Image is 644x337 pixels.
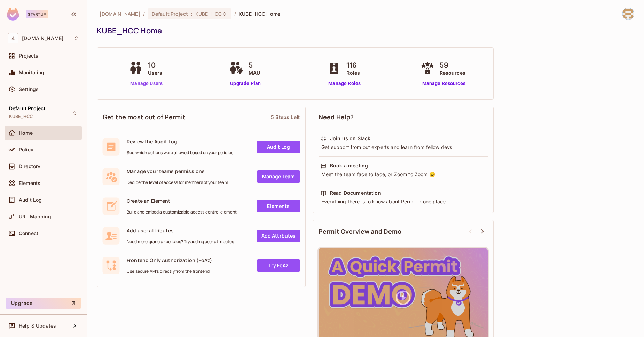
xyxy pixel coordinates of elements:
[321,144,486,151] div: Get support from out experts and learn from fellow devs
[127,138,233,145] span: Review the Audit Log
[325,80,363,87] a: Manage Roles
[346,60,360,70] span: 116
[127,239,234,245] span: Need more granular policies? Try adding user attributes
[127,168,228,174] span: Manage your teams permissions
[127,197,237,204] span: Create an Element
[190,11,193,17] span: :
[19,130,33,136] span: Home
[19,214,51,219] span: URL Mapping
[330,162,368,169] div: Book a meeting
[127,180,228,185] span: Decide the level of access for members of your team
[8,33,18,43] span: 4
[127,209,237,215] span: Build and embed a customizable access control element
[249,69,260,76] span: MAU
[103,113,186,121] span: Get the most out of Permit
[152,10,188,17] span: Default Project
[19,197,42,203] span: Audit Log
[19,323,56,329] span: Help & Updates
[257,200,300,212] a: Elements
[346,69,360,76] span: Roles
[19,231,38,236] span: Connect
[127,150,233,156] span: See which actions were allowed based on your policies
[419,80,469,87] a: Manage Resources
[319,227,402,236] span: Permit Overview and Demo
[228,80,264,87] a: Upgrade Plan
[127,227,234,234] span: Add user attributes
[257,259,300,272] a: Try FoAz
[9,114,33,119] span: KUBE_HCC
[7,8,19,21] img: SReyMgAAAABJRU5ErkJggg==
[330,189,381,196] div: Read Documentation
[440,69,465,76] span: Resources
[319,113,354,121] span: Need Help?
[249,60,260,70] span: 5
[234,10,236,17] li: /
[100,10,140,17] span: the active workspace
[321,171,486,178] div: Meet the team face to face, or Zoom to Zoom 😉
[440,60,465,70] span: 59
[97,25,631,36] div: KUBE_HCC Home
[239,10,280,17] span: KUBE_HCC Home
[19,164,40,169] span: Directory
[622,8,634,20] img: ali.sheikh@46labs.com
[143,10,145,17] li: /
[26,10,48,18] div: Startup
[195,10,222,17] span: KUBE_HCC
[257,141,300,153] a: Audit Log
[127,80,166,87] a: Manage Users
[257,170,300,183] a: Manage Team
[22,36,63,41] span: Workspace: 46labs.com
[330,135,370,142] div: Join us on Slack
[127,269,212,274] span: Use secure API's directly from the frontend
[148,60,162,70] span: 10
[19,87,39,92] span: Settings
[9,106,45,111] span: Default Project
[6,298,81,309] button: Upgrade
[19,53,38,59] span: Projects
[257,230,300,242] a: Add Attrbutes
[19,147,33,152] span: Policy
[271,114,300,120] div: 5 Steps Left
[321,198,486,205] div: Everything there is to know about Permit in one place
[19,180,40,186] span: Elements
[19,70,45,75] span: Monitoring
[148,69,162,76] span: Users
[127,257,212,263] span: Frontend Only Authorization (FoAz)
